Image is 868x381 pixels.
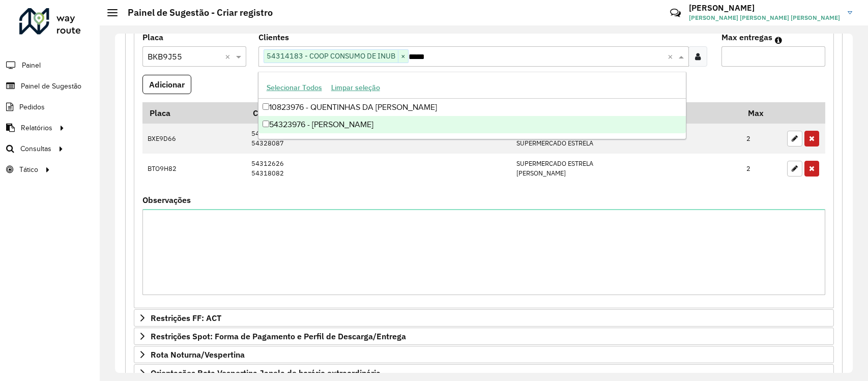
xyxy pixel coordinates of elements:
div: 10823976 - QUENTINHAS DA [PERSON_NAME] [258,99,686,116]
h3: [PERSON_NAME] [689,3,840,13]
span: Tático [19,164,38,175]
td: 54319324 54328087 [246,124,511,154]
button: Limpar seleção [327,80,385,96]
th: Placa [142,102,246,124]
button: Adicionar [142,75,191,94]
button: Selecionar Todos [262,80,327,96]
div: 54323976 - [PERSON_NAME] [258,116,686,133]
em: Máximo de clientes que serão colocados na mesma rota com os clientes informados [775,36,782,44]
span: Restrições Spot: Forma de Pagamento e Perfil de Descarga/Entrega [151,332,406,340]
span: Restrições FF: ACT [151,314,221,322]
td: 54312626 54318082 [246,154,511,184]
h2: Painel de Sugestão - Criar registro [118,7,273,18]
a: Restrições Spot: Forma de Pagamento e Perfil de Descarga/Entrega [134,328,834,345]
span: Painel [22,60,41,71]
div: Mapas Sugeridos: Placa-Cliente [134,29,834,308]
span: Clear all [225,50,234,63]
span: Rota Noturna/Vespertina [151,350,245,359]
td: BXE9D66 [142,124,246,154]
label: Observações [142,194,191,206]
ng-dropdown-panel: Options list [258,72,687,139]
a: Contato Rápido [664,2,686,24]
label: Clientes [258,31,289,43]
span: Pedidos [19,102,45,112]
span: Consultas [20,143,51,154]
label: Placa [142,31,163,43]
span: [PERSON_NAME] [PERSON_NAME] [PERSON_NAME] [689,13,840,22]
td: 2 [741,124,782,154]
span: Orientações Rota Vespertina Janela de horário extraordinária [151,369,381,377]
span: Clear all [668,50,676,63]
td: SUPERMERCADO ESTRELA [PERSON_NAME] [511,154,741,184]
th: Código Cliente [246,102,511,124]
td: 2 [741,154,782,184]
span: × [398,50,408,63]
td: BTO9H82 [142,154,246,184]
span: 54314183 - COOP CONSUMO DE INUB [264,50,398,62]
span: Painel de Sugestão [21,81,81,92]
a: Restrições FF: ACT [134,309,834,327]
label: Max entregas [721,31,772,43]
th: Max [741,102,782,124]
a: Rota Noturna/Vespertina [134,346,834,363]
span: Relatórios [21,123,52,133]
